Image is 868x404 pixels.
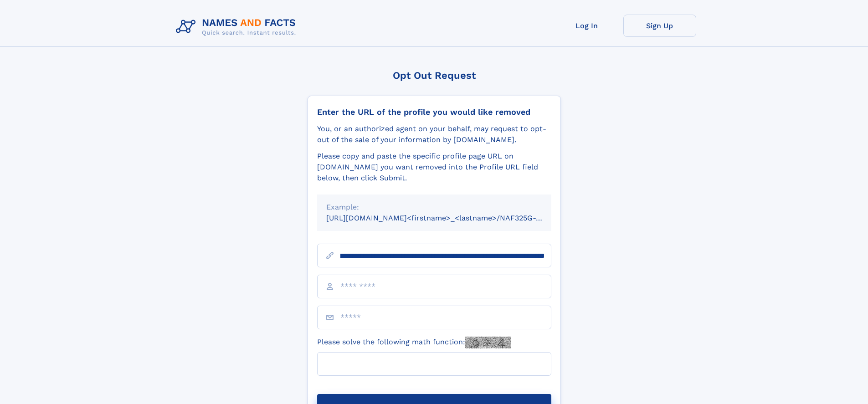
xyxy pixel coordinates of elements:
[326,202,542,213] div: Example:
[317,123,551,145] div: You, or an authorized agent on your behalf, may request to opt-out of the sale of your informatio...
[317,337,511,348] label: Please solve the following math function:
[326,214,569,222] small: [URL][DOMAIN_NAME]<firstname>_<lastname>/NAF325G-xxxxxxxx
[550,15,623,37] a: Log In
[308,70,561,81] div: Opt Out Request
[172,15,303,39] img: Logo Names and Facts
[623,15,696,37] a: Sign Up
[317,107,551,117] div: Enter the URL of the profile you would like removed
[317,151,551,184] div: Please copy and paste the specific profile page URL on [DOMAIN_NAME] you want removed into the Pr...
